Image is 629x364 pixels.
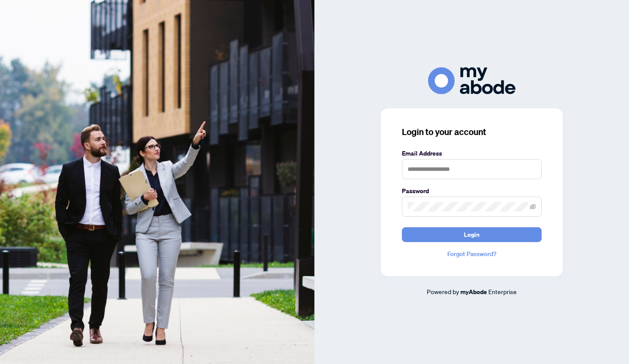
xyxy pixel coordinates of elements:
label: Password [402,186,542,196]
img: ma-logo [428,67,515,94]
span: Login [464,228,480,242]
button: Login [402,227,542,242]
span: Powered by [427,288,459,295]
label: Email Address [402,149,542,158]
a: Forgot Password? [402,249,542,259]
span: Enterprise [488,288,517,295]
span: eye-invisible [530,204,536,210]
h3: Login to your account [402,126,542,138]
a: myAbode [460,287,487,297]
